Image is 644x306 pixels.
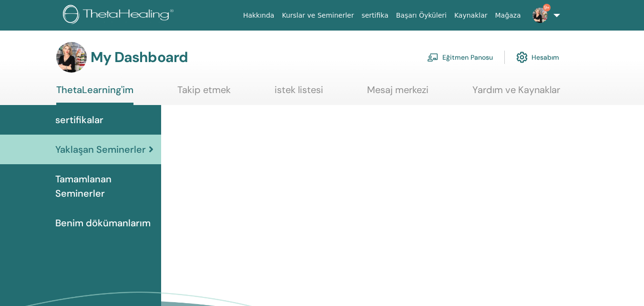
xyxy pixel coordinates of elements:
[367,84,429,103] a: Mesaj merkezi
[56,42,87,73] img: default.jpg
[55,172,153,200] span: Tamamlanan Seminerler
[55,216,151,230] span: Benim dökümanlarım
[491,7,524,24] a: Mağaza
[91,49,188,66] h3: My Dashboard
[63,5,177,26] img: logo.png
[358,7,392,24] a: sertifika
[450,7,491,24] a: Kaynaklar
[472,84,560,103] a: Yardım ve Kaynaklar
[278,7,358,24] a: Kurslar ve Seminerler
[427,47,493,68] a: Eğitmen Panosu
[392,7,450,24] a: Başarı Öyküleri
[427,53,439,62] img: chalkboard-teacher.svg
[55,142,146,157] span: Yaklaşan Seminerler
[516,47,559,68] a: Hesabım
[55,113,103,127] span: sertifikalar
[516,49,528,65] img: cog.svg
[543,4,551,11] span: 9+
[239,7,278,24] a: Hakkında
[177,84,231,103] a: Takip etmek
[532,8,548,23] img: default.jpg
[275,84,323,103] a: istek listesi
[56,84,133,105] a: ThetaLearning'im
